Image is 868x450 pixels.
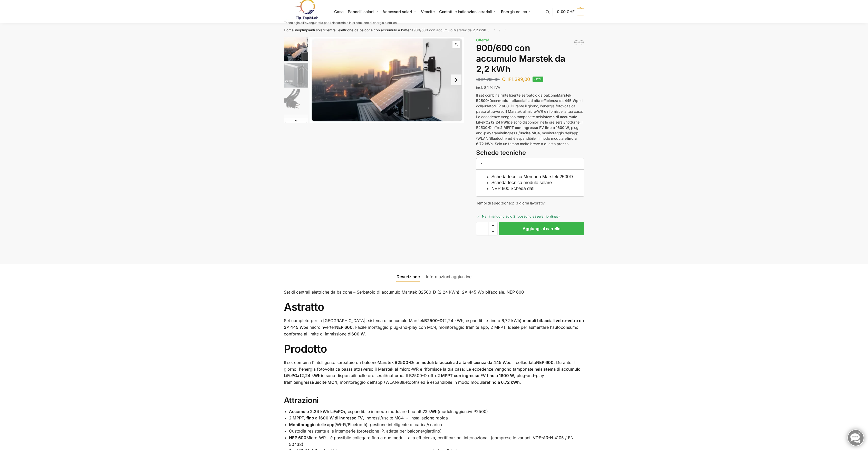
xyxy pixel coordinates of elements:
span: 0,00 CHF [557,9,575,14]
li: Micro-WR – è possibile collegare fino a due moduli, alta efficienza, certificazioni internazional... [289,435,584,448]
a: Shop [294,28,302,32]
strong: 2 MPPT con ingresso FV fino a 1600 W [500,125,569,130]
strong: Marstek B2500-D [476,93,571,103]
a: Descrizione [393,270,423,283]
img: Balkonkraftwerk mit Marstek Speicher [284,37,308,62]
p: Il set combina l'intelligente serbatoio da balcone con e il collaudato . Durante il giorno, l'ene... [476,92,584,146]
button: Diapositiva successiva [451,74,461,85]
span: -22% [533,77,544,82]
a: Scheda tecnica modulo solare [491,180,552,185]
span: Vendite [421,9,435,14]
strong: fino a 6,72 kWh [489,380,520,385]
strong: ingressi/uscite MC4 [297,380,337,385]
strong: NEP 600 [289,435,306,440]
strong: moduli bifacciali ad alta efficienza da 445 Wp [420,360,509,365]
a: 0,00 CHF 0 [557,4,584,20]
input: Quantità del prodotto [476,222,489,235]
a: Home [284,28,294,32]
a: Centrale elettrica plug-in con 8 KW di accumulo e 8 moduli solari da 3600 watt [579,40,584,45]
li: , espandibile in modo modulare fino a (moduli aggiuntivi P2500) [289,408,584,415]
a: Informazioni aggiuntive [423,270,475,283]
span: / [486,28,491,32]
li: 1 / 8 [310,37,464,123]
h1: Prodotto [284,342,584,355]
strong: Monitoraggio delle app [289,422,334,427]
a: Centrali elettriche da balcone con accumulo a batteria [325,28,413,32]
p: Set di centrali elettriche da balcone – Serbatoio di accumulo Marstek B2500-D (2,24 kWh), 2× 445 ... [284,289,584,296]
a: Vendite [419,0,437,23]
a: Centrale elettrica da balcone con sistema di accumulo Marstek5 1 [310,37,464,123]
strong: moduli bifacciali ad alta efficienza da 445 Wp [498,98,578,103]
a: Scheda tecnica Memoria Marstek 2500D [491,174,573,179]
button: Aggiungi al carrello [499,222,584,235]
span: 2-3 giorni lavorativi [512,201,545,205]
li: , ingressi/uscite MC4 → installazione rapida [289,415,584,421]
span: 0 [577,8,584,15]
span: / [497,28,503,32]
li: 2 / 8 [283,62,308,88]
strong: 2 MPPT, fino a 1600 W di ingresso FV [289,415,363,420]
p: Ne rimangono solo 2 (possono essere riordinati) [476,210,584,219]
a: Centrale elettrica plug-in con 8 KW di accumulo e 8 moduli solari da 3600 watt [574,40,579,45]
img: Balkonkraftwerk mit Marstek Speicher [310,37,464,123]
h3: Schede tecniche [476,148,584,157]
span: Aumenta quantità [489,222,497,229]
span: Contatti e indicazioni stradali [439,9,492,14]
strong: 6,72 kWh [419,409,438,414]
span: Offerta! [476,38,489,42]
img: Anschlusskabel-3meter_schweizer-stecker [284,89,308,113]
strong: moduli bifacciali vetro-vetro da 2× 445 Wp [284,318,584,330]
span: Accessori solari [382,9,412,14]
a: Contatti e indicazioni stradali [437,0,499,23]
strong: ingressi/uscite MC4 [504,131,540,135]
font: 900/600 con accumulo Marstek da 2,2 kWh [284,28,486,32]
span: incl. 8,1 % IVA [476,85,500,90]
strong: Marstek B2500-D [378,360,413,365]
h1: Astratto [284,301,584,313]
img: ChatGPT Image 29. März 2025, 12_41_06 [284,115,308,139]
li: 1 / 8 [283,37,308,62]
strong: 2 MPPT con ingresso FV fino a 1600 W [437,373,514,378]
span: / [491,28,497,32]
strong: NEP 600 [536,360,554,365]
li: Custodia resistente alle intemperie (protezione IP, adatta per balcone/giardino) [289,428,584,435]
li: 4 / 8 [283,114,308,139]
bdi: CHF1.399,00 [502,77,530,82]
h1: 900/600 con accumulo Marstek da 2,2 kWh [476,43,584,74]
span: / [503,28,508,32]
span: Tempi di spedizione: [476,201,545,205]
li: 3 / 8 [283,88,308,114]
p: Tecnologia all'avanguardia per il risparmio e la produzione di energia elettrica [284,21,397,24]
strong: fino a 6,72 kWh [476,136,577,146]
a: Energia eolica [499,0,534,23]
a: Accessori solari [380,0,419,23]
nav: Pangrattato [275,23,593,37]
strong: NEP 600 [494,104,509,108]
p: Set completo per la [GEOGRAPHIC_DATA]: sistema di accumulo Marstek (2,24 kWh, espandibile fino a ... [284,317,584,337]
a: Impianti solari [302,28,325,32]
iframe: Sicherer Rahmen für schnelle Bezahlvorgänge [475,238,585,253]
strong: 600 W [351,331,365,336]
p: Il set combina l'intelligente serbatoio da balcone con e il collaudato . Durante il giorno, l'ene... [284,359,584,386]
img: Marstek Balkonkraftwerk [284,63,308,88]
strong: NEP 600 [335,325,353,330]
strong: B2500-D [424,318,443,323]
button: Diapositiva successiva [284,118,308,123]
li: (Wi-Fi/Bluetooth), gestione intelligente di carica/scarica [289,421,584,428]
h2: Attrazioni [284,396,584,405]
a: NEP 600 Scheda dati [491,186,535,191]
bdi: CHF1.799,00 [476,77,500,82]
strong: Accumulo 2,24 kWh LiFePO₄ [289,409,345,414]
span: Energia eolica [501,9,527,14]
span: Riduci quantità [489,228,497,235]
strong: sistema di accumulo LiFePO₄ (2,24 kWh) [476,115,577,124]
